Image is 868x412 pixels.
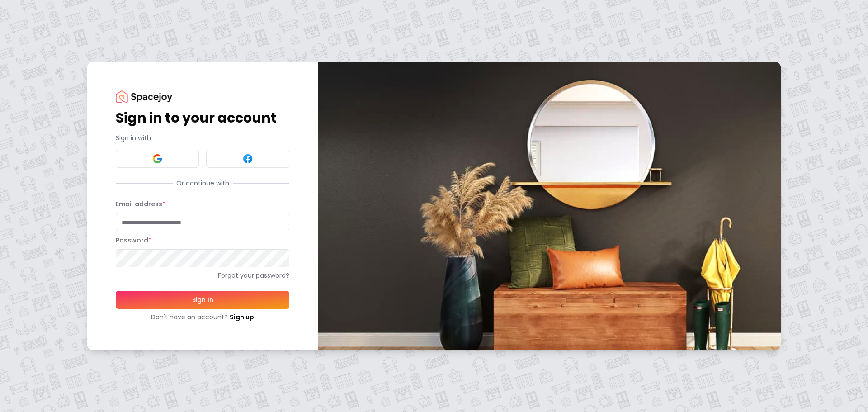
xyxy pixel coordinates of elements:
[152,153,163,164] img: Google signin
[318,62,781,350] img: banner
[230,313,254,322] a: Sign up
[116,133,289,142] p: Sign in with
[116,313,289,322] div: Don't have an account?
[116,199,165,208] label: Email address
[173,179,233,188] span: Or continue with
[116,271,289,280] a: Forgot your password?
[116,110,289,126] h1: Sign in to your account
[116,291,289,309] button: Sign In
[116,90,172,103] img: Spacejoy Logo
[116,236,151,245] label: Password
[242,153,253,164] img: Facebook signin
